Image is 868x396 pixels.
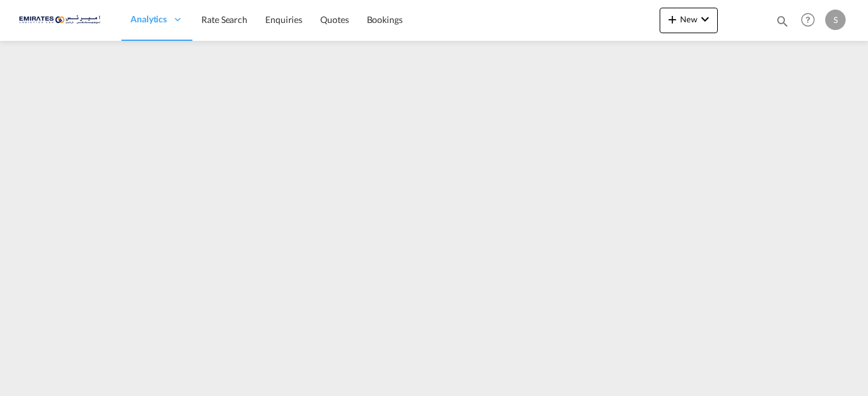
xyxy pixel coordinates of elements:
[825,10,846,30] div: S
[665,11,680,27] md-icon: icon-plus 400-fg
[19,6,105,34] img: c67187802a5a11ec94275b5db69a26e6.png
[265,14,302,25] span: Enquiries
[320,14,348,25] span: Quotes
[797,9,825,32] div: Help
[367,14,403,25] span: Bookings
[797,9,819,31] span: Help
[665,14,713,24] span: New
[775,14,789,33] div: icon-magnify
[775,14,789,28] md-icon: icon-magnify
[130,13,167,26] span: Analytics
[697,11,713,27] md-icon: icon-chevron-down
[201,14,247,25] span: Rate Search
[660,8,718,33] button: icon-plus 400-fgNewicon-chevron-down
